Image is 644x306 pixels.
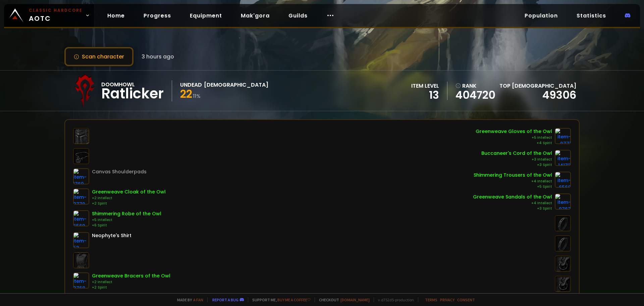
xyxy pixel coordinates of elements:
[29,7,83,13] small: Classic Hardcore
[248,297,311,302] span: Support me,
[180,81,202,89] div: Undead
[455,90,495,100] a: 404720
[425,297,437,302] a: Terms
[73,168,89,184] img: item-1769
[92,195,166,201] div: +2 Intellect
[476,135,552,140] div: +5 Intellect
[473,206,552,211] div: +3 Spirit
[476,128,552,135] div: Greenweave Gloves of the Owl
[374,297,414,302] span: v. d752d5 - production
[138,9,176,23] a: Progress
[473,201,552,206] div: +4 Intellect
[193,297,203,302] a: a fan
[101,89,164,99] div: Ratlicker
[283,9,313,23] a: Guilds
[92,168,147,175] div: Canvas Shoulderpads
[92,285,170,290] div: +2 Spirit
[499,82,576,90] div: Top
[440,297,454,302] a: Privacy
[92,217,161,223] div: +5 Intellect
[73,210,89,226] img: item-6569
[142,52,174,61] span: 3 hours ago
[212,297,238,302] a: Report a bug
[555,128,571,144] img: item-9771
[101,80,164,89] div: Doomhowl
[555,150,571,166] img: item-14173
[184,9,227,23] a: Equipment
[92,272,170,279] div: Greenweave Bracers of the Owl
[92,279,170,285] div: +2 Intellect
[193,93,201,99] small: 11 %
[411,90,439,100] div: 13
[481,157,552,162] div: +3 Intellect
[474,172,552,179] div: Shimmering Trousers of the Owl
[481,162,552,168] div: +3 Spirit
[277,297,311,302] a: Buy me a coffee
[555,172,571,188] img: item-6568
[64,47,133,66] button: Scan character
[519,9,563,23] a: Population
[411,82,439,90] div: item level
[92,223,161,228] div: +6 Spirit
[73,188,89,205] img: item-9770
[476,140,552,146] div: +4 Spirit
[571,9,611,23] a: Statistics
[512,82,576,90] span: [DEMOGRAPHIC_DATA]
[340,297,370,302] a: [DOMAIN_NAME]
[92,232,131,239] div: Neophyte's Shirt
[73,272,89,289] img: item-9768
[29,7,83,24] span: AOTC
[315,297,370,302] span: Checkout
[180,86,192,101] span: 22
[92,188,166,195] div: Greenweave Cloak of the Owl
[455,82,495,90] div: rank
[92,210,161,217] div: Shimmering Robe of the Owl
[542,87,576,102] a: 49306
[173,297,203,302] span: Made by
[4,4,94,27] a: Classic HardcoreAOTC
[73,232,89,248] img: item-53
[473,193,552,201] div: Greenweave Sandals of the Owl
[102,9,130,23] a: Home
[481,150,552,157] div: Buccaneer's Cord of the Owl
[474,184,552,189] div: +5 Spirit
[204,81,268,89] div: [DEMOGRAPHIC_DATA]
[555,193,571,210] img: item-9767
[457,297,475,302] a: Consent
[474,179,552,184] div: +4 Intellect
[235,9,275,23] a: Mak'gora
[92,201,166,206] div: +2 Spirit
